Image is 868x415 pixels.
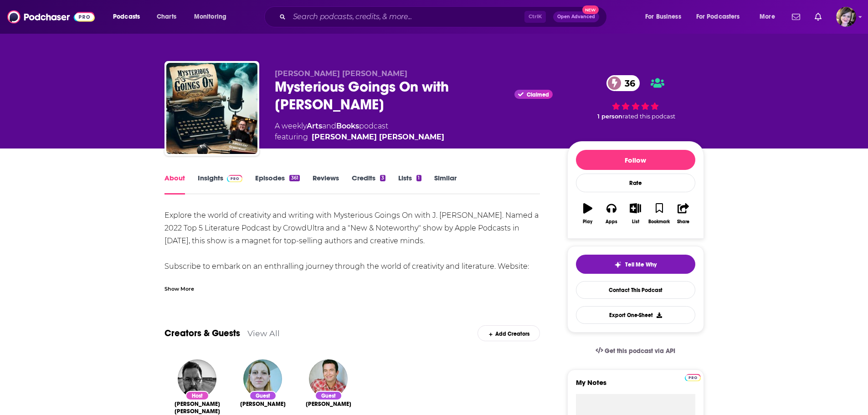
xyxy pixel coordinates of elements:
[616,75,640,91] span: 36
[312,132,444,143] a: J. Alexander Greenwood
[309,359,348,398] img: Justin Connor
[671,197,695,230] button: Share
[240,400,286,408] span: [PERSON_NAME]
[306,400,351,408] a: Justin Connor
[307,122,322,130] a: Arts
[185,391,209,400] div: Host
[576,255,695,274] button: tell me why sparkleTell Me Why
[553,11,599,22] button: Open AdvancedNew
[622,113,675,120] span: rated this podcast
[527,92,549,97] span: Claimed
[113,10,140,23] span: Podcasts
[639,10,693,24] button: open menu
[690,10,753,24] button: open menu
[313,174,339,195] a: Reviews
[107,10,152,24] button: open menu
[567,69,704,126] div: 36 1 personrated this podcast
[151,10,182,24] a: Charts
[606,75,640,91] a: 36
[249,391,277,400] div: Guest
[240,400,286,408] a: Amanda Steel
[243,359,282,398] img: Amanda Steel
[289,10,524,24] input: Search podcasts, credits, & more...
[576,150,695,170] button: Follow
[178,359,216,398] img: J. Alexander Greenwood
[645,10,681,23] span: For Business
[760,10,775,23] span: More
[605,347,675,355] span: Get this podcast via API
[227,175,243,182] img: Podchaser Pro
[352,174,385,195] a: Credits3
[597,113,622,120] span: 1 person
[811,9,825,25] a: Show notifications dropdown
[648,219,670,225] div: Bookmark
[166,63,257,154] img: Mysterious Goings On with Alex Greenwood
[164,174,185,195] a: About
[416,175,421,181] div: 1
[289,175,299,181] div: 361
[623,197,647,230] button: List
[7,8,95,26] img: Podchaser - Follow, Share and Rate Podcasts
[247,328,280,338] a: View All
[614,261,621,268] img: tell me why sparkle
[198,174,243,195] a: InsightsPodchaser Pro
[606,219,617,225] div: Apps
[647,197,671,230] button: Bookmark
[753,10,786,24] button: open menu
[275,69,407,78] span: [PERSON_NAME] [PERSON_NAME]
[557,15,595,19] span: Open Advanced
[255,174,299,195] a: Episodes361
[275,121,444,143] div: A weekly podcast
[164,328,240,339] a: Creators & Guests
[164,209,540,311] div: Explore the world of creativity and writing with Mysterious Goings On with J. [PERSON_NAME]. Name...
[172,400,223,415] a: J. Alexander Greenwood
[588,340,683,362] a: Get this podcast via API
[315,391,342,400] div: Guest
[524,11,546,23] span: Ctrl K
[576,197,600,230] button: Play
[306,400,351,408] span: [PERSON_NAME]
[836,7,856,27] span: Logged in as IAmMBlankenship
[172,400,223,415] span: [PERSON_NAME] [PERSON_NAME]
[188,10,238,24] button: open menu
[685,374,701,381] img: Podchaser Pro
[478,325,540,341] div: Add Creators
[677,219,689,225] div: Share
[788,9,804,25] a: Show notifications dropdown
[336,122,359,130] a: Books
[625,261,657,268] span: Tell Me Why
[576,378,695,394] label: My Notes
[275,132,444,143] span: featuring
[398,174,421,195] a: Lists1
[434,174,457,195] a: Similar
[696,10,740,23] span: For Podcasters
[836,7,856,27] img: User Profile
[600,197,623,230] button: Apps
[582,5,599,14] span: New
[583,219,592,225] div: Play
[576,306,695,324] button: Export One-Sheet
[632,219,639,225] div: List
[576,281,695,299] a: Contact This Podcast
[273,6,616,27] div: Search podcasts, credits, & more...
[836,7,856,27] button: Show profile menu
[685,373,701,381] a: Pro website
[322,122,336,130] span: and
[380,175,385,181] div: 3
[194,10,226,23] span: Monitoring
[576,174,695,192] div: Rate
[157,10,176,23] span: Charts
